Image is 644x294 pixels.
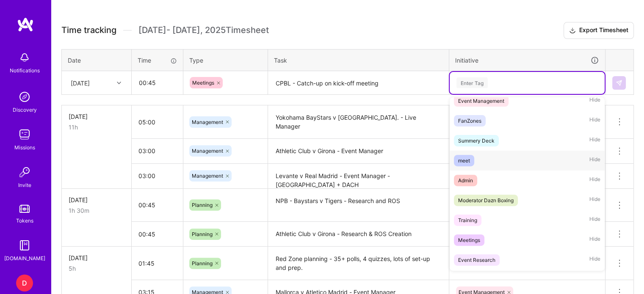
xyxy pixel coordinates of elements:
div: Notifications [10,66,40,75]
span: Hide [589,135,600,146]
img: tokens [19,205,30,213]
div: Event Management [458,96,504,105]
div: Training [458,216,477,225]
img: logo [17,17,34,32]
img: Invite [16,164,33,181]
i: icon Download [569,26,576,35]
img: teamwork [16,126,33,143]
span: [DATE] - [DATE] , 2025 Timesheet [138,25,269,36]
textarea: Levante v Real Madrid - Event Manager - [GEOGRAPHIC_DATA] + DACH [269,165,448,188]
th: Type [183,49,268,71]
img: guide book [16,237,33,254]
textarea: Athletic Club v Girona - Event Manager [269,140,448,163]
span: Hide [589,254,600,266]
textarea: NPB - Baystars v Tigers - Research and ROS [269,190,448,221]
textarea: Yokohama BayStars v [GEOGRAPHIC_DATA]. - Live Manager [269,106,448,138]
div: Admin [458,176,473,185]
div: Time [138,56,177,65]
span: Hide [589,175,600,186]
i: icon Chevron [117,81,121,85]
span: Planning [192,260,213,267]
div: Enter Tag [456,76,488,89]
span: Management [192,119,223,125]
img: Submit [616,80,622,86]
img: bell [16,49,33,66]
div: 5h [69,264,124,273]
div: Tokens [16,216,33,225]
div: D [16,275,33,291]
div: [DATE] [69,195,124,204]
span: Planning [192,202,213,208]
textarea: CPBL - Catch-up on kick-off meeting [269,72,448,94]
span: Hide [589,155,600,166]
input: HH:MM [132,223,183,245]
div: Summery Deck [458,136,495,145]
span: Planning [192,231,213,237]
a: D [14,275,35,291]
input: HH:MM [132,111,183,133]
input: HH:MM [132,140,183,162]
span: Time tracking [61,25,116,36]
input: HH:MM [132,194,183,216]
div: meet [458,156,470,165]
input: HH:MM [132,252,183,275]
div: Event Research [458,256,495,264]
div: [DOMAIN_NAME] [4,254,45,263]
div: Discovery [13,105,37,114]
button: Export Timesheet [564,22,634,39]
span: Hide [589,195,600,206]
div: FanZones [458,116,481,125]
div: Moderator Dazn Boxing [458,196,514,205]
div: 11h [69,123,124,132]
div: 1h 30m [69,206,124,215]
span: Management [192,148,223,154]
span: Meetings [192,80,214,86]
div: Invite [18,181,31,190]
span: Hide [589,95,600,107]
textarea: Athletic Club v Girona - Research & ROS Creation [269,223,448,246]
div: [DATE] [71,78,90,87]
input: HH:MM [132,165,183,187]
input: HH:MM [132,71,182,94]
th: Date [62,49,132,71]
div: [DATE] [69,253,124,262]
th: Task [268,49,449,71]
span: Hide [589,115,600,126]
div: Initiative [455,55,599,65]
img: discovery [16,88,33,105]
span: Management [192,173,223,179]
div: Missions [14,143,35,152]
div: Meetings [458,236,480,245]
span: Hide [589,234,600,246]
span: Hide [589,214,600,226]
div: [DATE] [69,112,124,121]
textarea: Red Zone planning - 35+ polls, 4 quizzes, lots of set-up and prep. [269,247,448,279]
